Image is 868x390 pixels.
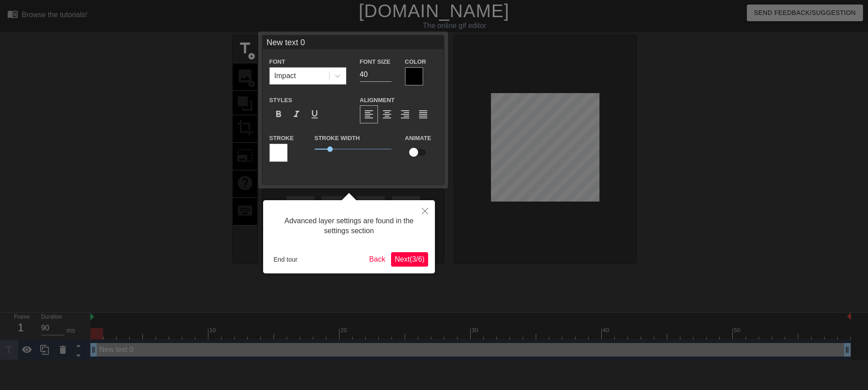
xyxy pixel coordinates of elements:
[415,200,435,221] button: Close
[366,252,389,267] button: Back
[395,255,425,263] span: Next ( 3 / 6 )
[391,252,428,267] button: Next
[270,253,301,266] button: End tour
[270,207,428,245] div: Advanced layer settings are found in the settings section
